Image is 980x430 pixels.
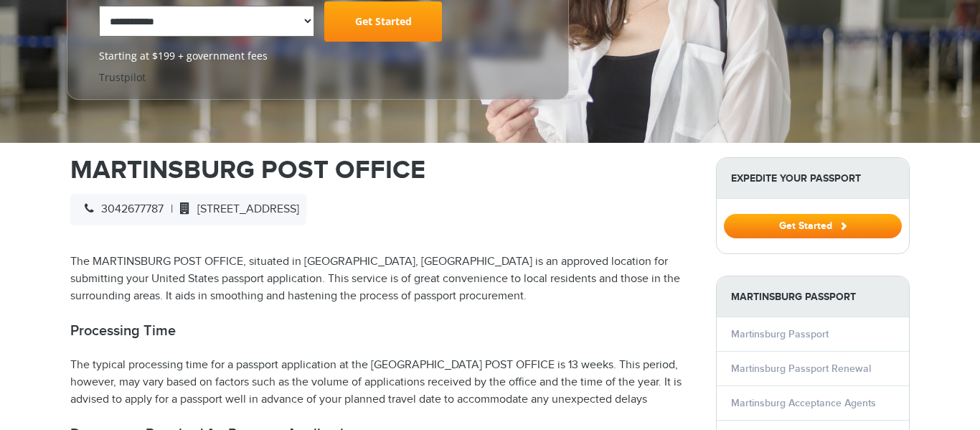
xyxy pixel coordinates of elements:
[99,70,146,84] a: Trustpilot
[724,220,902,231] a: Get Started
[731,363,871,375] a: Martinsburg Passport Renewal
[70,322,694,340] h2: Processing Time
[70,194,306,225] div: |
[173,202,299,216] span: [STREET_ADDRESS]
[731,328,829,340] a: Martinsburg Passport
[99,49,537,63] span: Starting at $199 + government fees
[77,202,164,216] span: 3042677787
[70,253,694,305] p: The MARTINSBURG POST OFFICE, situated in [GEOGRAPHIC_DATA], [GEOGRAPHIC_DATA] is an approved loca...
[724,214,902,238] button: Get Started
[70,357,694,408] p: The typical processing time for a passport application at the [GEOGRAPHIC_DATA] POST OFFICE is 13...
[324,1,442,42] a: Get Started
[717,158,909,199] strong: Expedite Your Passport
[717,276,909,317] strong: Martinsburg Passport
[70,157,694,183] h1: MARTINSBURG POST OFFICE
[731,397,876,409] a: Martinsburg Acceptance Agents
